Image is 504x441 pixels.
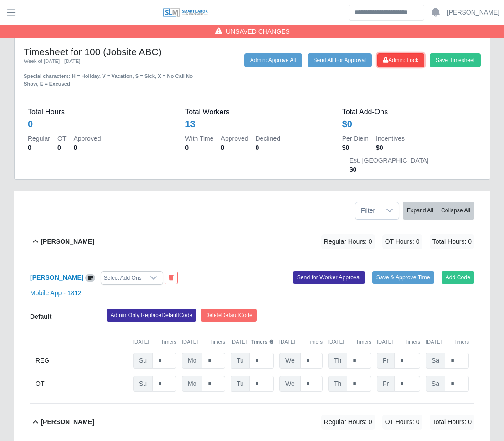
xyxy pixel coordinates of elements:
dd: 0 [57,143,66,152]
span: Admin: Lock [383,57,418,63]
dd: 0 [73,143,101,152]
div: REG [36,353,128,369]
div: [DATE] [279,338,323,346]
dt: Total Add-Ons [342,107,477,118]
dt: With Time [185,134,213,143]
button: Save & Approve Time [372,271,434,284]
button: [PERSON_NAME] Regular Hours: 0 OT Hours: 0 Total Hours: 0 [30,404,474,441]
span: Regular Hours: 0 [321,234,375,249]
div: [DATE] [328,338,371,346]
div: 13 [185,118,195,130]
button: [PERSON_NAME] Regular Hours: 0 OT Hours: 0 Total Hours: 0 [30,223,474,260]
button: End Worker & Remove from the Timesheet [165,272,178,284]
dt: Est. [GEOGRAPHIC_DATA] [350,156,429,165]
dt: OT [57,134,66,143]
button: Timers [356,338,371,346]
dd: $0 [376,143,405,152]
dd: 0 [221,143,248,152]
div: Select Add Ons [101,272,144,284]
button: Timers [251,338,274,346]
input: Search [349,5,424,21]
button: Expand All [403,202,437,220]
span: Regular Hours: 0 [321,415,375,430]
button: Send All For Approval [308,53,372,67]
dt: Per Diem [342,134,369,143]
dt: Incentives [376,134,405,143]
a: Mobile App - 1812 [30,289,82,297]
dd: $0 [342,143,369,152]
span: Tu [231,376,250,392]
span: OT Hours: 0 [382,234,422,249]
span: We [279,353,301,369]
div: Week of [DATE] - [DATE] [24,57,206,65]
button: Admin: Lock [377,53,424,67]
b: [PERSON_NAME] [41,417,94,427]
div: Special characters: H = Holiday, V = Vacation, S = Sick, X = No Call No Show, E = Excused [24,65,206,88]
h4: Timesheet for 100 (Jobsite ABC) [24,46,206,57]
span: Th [328,376,347,392]
div: [DATE] [133,338,176,346]
span: Su [133,376,153,392]
button: Send for Worker Approval [293,271,365,284]
button: Save Timesheet [430,53,481,67]
button: Timers [307,338,323,346]
button: Collapse All [437,202,474,220]
span: Mo [182,353,202,369]
span: Fr [377,353,395,369]
dd: $0 [350,165,429,174]
span: Sa [426,376,445,392]
button: Add Code [442,271,475,284]
div: [DATE] [426,338,469,346]
span: Fr [377,376,395,392]
span: Th [328,353,347,369]
button: Admin Only:ReplaceDefaultCode [107,309,197,322]
span: Su [133,353,153,369]
a: [PERSON_NAME] [30,274,83,281]
dt: Total Workers [185,107,319,118]
span: Filter [355,202,381,219]
span: We [279,376,301,392]
dt: Total Hours [28,107,163,118]
dt: Declined [256,134,280,143]
dd: 0 [28,143,50,152]
span: Mo [182,376,202,392]
a: View/Edit Notes [85,274,95,281]
div: [DATE] [231,338,274,346]
span: Total Hours: 0 [430,415,474,430]
div: [DATE] [377,338,420,346]
div: OT [36,376,128,392]
dd: 0 [185,143,213,152]
span: Total Hours: 0 [430,234,474,249]
div: 0 [28,118,33,130]
span: Tu [231,353,250,369]
b: Default [30,313,51,320]
button: Timers [161,338,176,346]
dt: Approved [221,134,248,143]
dt: Approved [73,134,101,143]
button: Timers [405,338,420,346]
a: [PERSON_NAME] [447,8,499,17]
button: Timers [210,338,225,346]
div: bulk actions [403,202,474,220]
span: OT Hours: 0 [382,415,422,430]
button: DeleteDefaultCode [201,309,257,322]
b: [PERSON_NAME] [41,237,94,246]
div: $0 [342,118,352,130]
button: Admin: Approve All [244,53,302,67]
img: SLM Logo [163,8,208,18]
dt: Regular [28,134,50,143]
button: Timers [453,338,469,346]
div: [DATE] [182,338,225,346]
dd: 0 [256,143,280,152]
span: Sa [426,353,445,369]
span: Unsaved Changes [226,27,290,36]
